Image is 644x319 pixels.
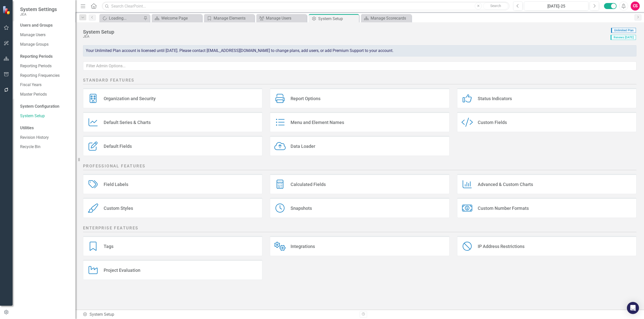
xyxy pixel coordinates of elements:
[20,144,70,150] a: Recycle Bin
[205,15,253,21] a: Manage Elements
[3,6,11,15] img: ClearPoint Strategy
[102,2,509,11] input: Search ClearPoint...
[20,104,70,109] div: System Configuration
[153,15,201,21] a: Welcome Page
[258,15,305,21] a: Manage Users
[20,54,70,59] div: Reporting Periods
[631,2,640,11] button: CS
[104,96,156,101] div: Organization and Security
[291,96,320,101] div: Report Options
[318,16,358,22] div: System Setup
[20,63,70,69] a: Reporting Periods
[20,82,70,88] a: Fiscal Years
[20,73,70,79] a: Reporting Frequencies
[214,15,253,21] div: Manage Elements
[83,78,636,84] h2: Standard Features
[478,119,507,125] div: Custom Fields
[524,2,588,11] button: [DATE]-25
[291,143,315,149] div: Data Loader
[483,3,508,10] button: Search
[371,15,410,21] div: Manage Scorecards
[478,181,533,187] div: Advanced & Custom Charts
[20,113,70,119] a: System Setup
[83,35,608,38] div: JEA
[266,15,305,21] div: Manage Users
[104,143,132,149] div: Default Fields
[478,96,512,101] div: Status Indicators
[478,205,529,211] div: Custom Number Formats
[104,119,151,125] div: Default Series & Charts
[20,125,70,131] div: Utilities
[161,15,201,21] div: Welcome Page
[83,225,636,232] h2: Enterprise Features
[20,42,70,47] a: Manage Groups
[104,267,140,273] div: Project Evaluation
[478,243,525,249] div: IP Address Restrictions
[20,23,70,28] div: Users and Groups
[109,15,142,21] div: Loading...
[20,92,70,97] a: Master Periods
[83,45,636,56] div: Your Unlimited Plan account is licensed until [DATE]. Please contact [EMAIL_ADDRESS][DOMAIN_NAME]...
[104,205,133,211] div: Custom Styles
[291,205,312,211] div: Snapshots
[362,15,410,21] a: Manage Scorecards
[101,15,142,21] a: Loading...
[20,12,57,16] small: JEA
[20,32,70,38] a: Manage Users
[83,312,356,317] div: System Setup
[291,243,315,249] div: Integrations
[104,181,128,187] div: Field Labels
[104,243,113,249] div: Tags
[490,4,501,8] span: Search
[611,35,636,40] span: Renews [DATE]
[291,181,326,187] div: Calculated Fields
[627,302,639,314] div: Open Intercom Messenger
[83,61,636,71] input: Filter Admin Options...
[20,6,57,12] span: System Settings
[20,135,70,141] a: Revision History
[611,28,636,33] span: Unlimited Plan
[83,163,636,170] h2: Professional Features
[526,3,587,9] div: [DATE]-25
[83,29,608,35] div: System Setup
[291,119,344,125] div: Menu and Element Names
